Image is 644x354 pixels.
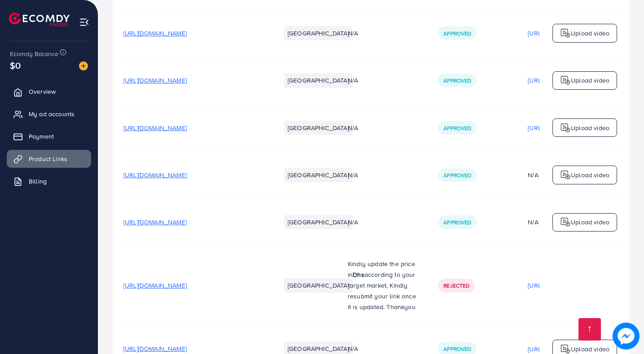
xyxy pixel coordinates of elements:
[560,122,571,133] img: logo
[7,105,91,123] a: My ad accounts
[284,121,353,135] li: [GEOGRAPHIC_DATA]
[571,75,609,86] p: Upload video
[79,61,88,70] img: image
[9,13,70,26] img: logo
[528,170,591,179] div: N/A
[443,30,471,37] span: Approved
[7,150,91,168] a: Product Links
[7,172,91,190] a: Billing
[29,109,74,118] span: My ad accounts
[443,345,471,353] span: Approved
[353,270,364,279] strong: Dhs
[348,344,358,353] span: N/A
[348,76,358,85] span: N/A
[7,83,91,101] a: Overview
[284,278,353,293] li: [GEOGRAPHIC_DATA]
[284,215,353,229] li: [GEOGRAPHIC_DATA]
[443,171,471,179] span: Approved
[443,219,471,226] span: Approved
[284,26,353,40] li: [GEOGRAPHIC_DATA]
[123,76,187,85] span: [URL][DOMAIN_NAME]
[79,17,89,27] img: menu
[7,127,91,145] a: Payment
[560,75,571,86] img: logo
[571,217,609,227] p: Upload video
[528,28,591,39] p: [URL][DOMAIN_NAME]
[123,344,187,353] span: [URL][DOMAIN_NAME]
[528,280,591,291] p: [URL][DOMAIN_NAME]
[528,218,591,227] div: N/A
[443,124,471,132] span: Approved
[571,28,609,39] p: Upload video
[348,218,358,227] span: N/A
[528,122,591,133] p: [URL][DOMAIN_NAME]
[29,132,54,141] span: Payment
[284,168,353,182] li: [GEOGRAPHIC_DATA]
[123,281,187,290] span: [URL][DOMAIN_NAME]
[443,77,471,84] span: Approved
[123,123,187,132] span: [URL][DOMAIN_NAME]
[560,170,571,180] img: logo
[560,217,571,227] img: logo
[10,49,58,58] span: Ecomdy Balance
[613,323,640,350] img: image
[123,170,187,179] span: [URL][DOMAIN_NAME]
[571,170,609,180] p: Upload video
[348,29,358,38] span: N/A
[348,123,358,132] span: N/A
[443,282,469,289] span: Rejected
[10,59,21,72] span: $0
[348,258,416,312] p: Kindly update the price in according to your target market, Kindly resubmit your link once it is ...
[528,75,591,86] p: [URL][DOMAIN_NAME]
[123,218,187,227] span: [URL][DOMAIN_NAME]
[560,28,571,39] img: logo
[571,122,609,133] p: Upload video
[29,87,56,96] span: Overview
[29,154,67,163] span: Product Links
[284,73,353,87] li: [GEOGRAPHIC_DATA]
[348,170,358,179] span: N/A
[29,177,47,186] span: Billing
[123,29,187,38] span: [URL][DOMAIN_NAME]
